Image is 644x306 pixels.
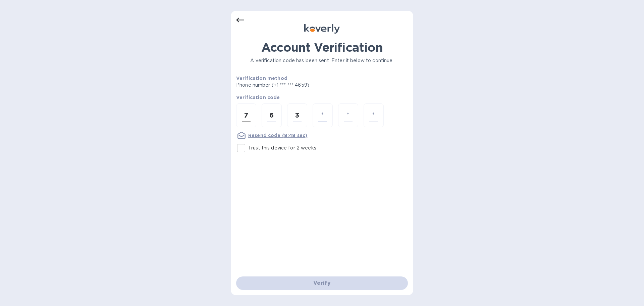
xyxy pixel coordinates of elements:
[236,94,408,101] p: Verification code
[236,76,287,81] b: Verification method
[236,40,408,54] h1: Account Verification
[236,82,361,89] p: Phone number (+1 *** *** 4659)
[236,57,408,64] p: A verification code has been sent. Enter it below to continue.
[248,144,316,151] p: Trust this device for 2 weeks
[248,133,307,138] u: Resend code (8:48 sec)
